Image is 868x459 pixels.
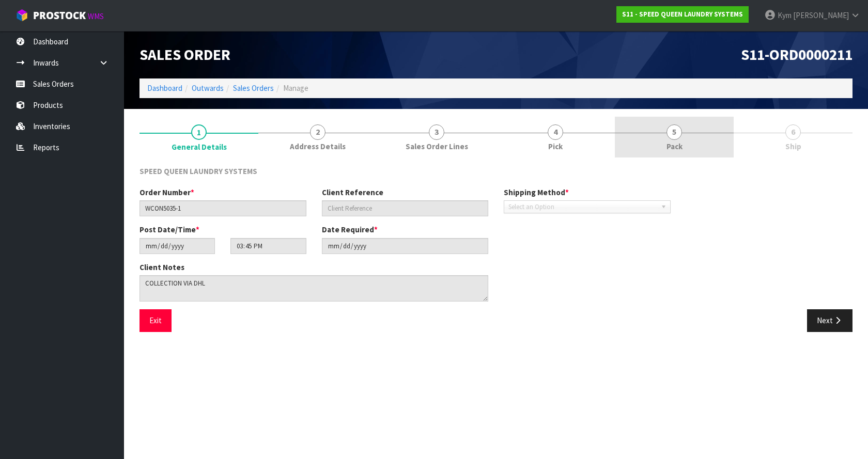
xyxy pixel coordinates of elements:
[778,10,792,20] span: Kym
[667,141,683,152] span: Pack
[139,187,194,198] label: Order Number
[622,10,743,19] strong: S11 - SPEED QUEEN LAUNDRY SYSTEMS
[429,124,444,140] span: 3
[139,224,199,235] label: Post Date/Time
[508,201,657,213] span: Select an Option
[16,9,28,22] img: cube-alt.png
[785,141,801,152] span: Ship
[322,200,489,216] input: Client Reference
[233,83,274,93] a: Sales Orders
[139,262,184,273] label: Client Notes
[283,83,308,93] span: Manage
[406,141,468,152] span: Sales Order Lines
[548,124,563,140] span: 4
[192,83,224,93] a: Outwards
[139,166,257,176] span: SPEED QUEEN LAUNDRY SYSTEMS
[139,200,306,216] input: Order Number
[667,124,682,140] span: 5
[139,309,172,331] button: Exit
[322,224,378,235] label: Date Required
[147,83,182,93] a: Dashboard
[504,187,569,198] label: Shipping Method
[290,141,346,152] span: Address Details
[33,9,86,22] span: ProStock
[139,45,230,64] span: Sales Order
[310,124,326,140] span: 2
[88,11,104,21] small: WMS
[139,158,853,340] span: General Details
[807,309,853,331] button: Next
[191,124,207,140] span: 1
[793,10,849,20] span: [PERSON_NAME]
[741,45,853,64] span: S11-ORD0000211
[172,141,227,152] span: General Details
[785,124,801,140] span: 6
[548,141,563,152] span: Pick
[322,187,383,198] label: Client Reference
